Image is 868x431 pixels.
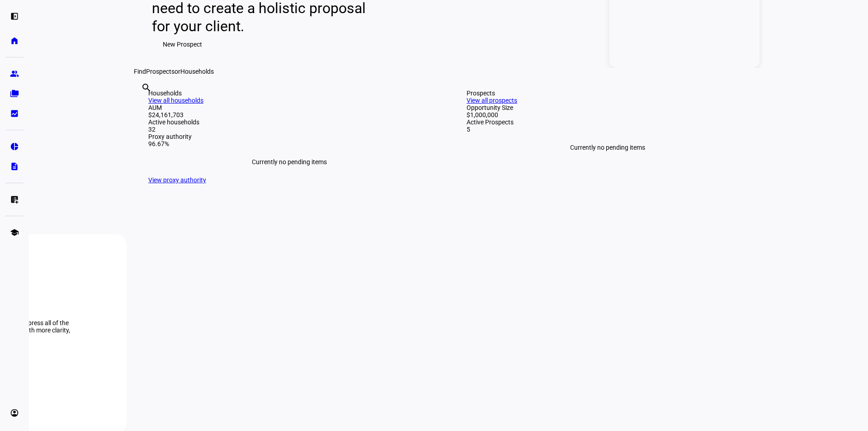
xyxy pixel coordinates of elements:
[148,97,203,104] a: View all households
[134,68,763,75] div: Find or
[148,90,430,97] div: Households
[148,133,430,140] div: Proxy authority
[10,69,19,78] eth-mat-symbol: group
[5,65,24,83] a: group
[163,35,202,53] span: New Prospect
[148,140,430,147] div: 96.67%
[5,137,24,156] a: pie_chart
[5,104,24,123] a: bid_landscape
[148,126,430,133] div: 32
[148,147,430,176] div: Currently no pending items
[10,89,19,98] eth-mat-symbol: folder_copy
[10,109,19,118] eth-mat-symbol: bid_landscape
[141,95,143,105] input: Enter name of prospect or household
[5,85,24,103] a: folder_copy
[148,111,430,118] div: $24,161,703
[467,126,749,133] div: 5
[148,176,206,184] a: View proxy authority
[467,133,749,162] div: Currently no pending items
[152,35,213,53] button: New Prospect
[10,195,19,204] eth-mat-symbol: list_alt_add
[10,408,19,417] eth-mat-symbol: account_circle
[10,162,19,171] eth-mat-symbol: description
[10,12,19,21] eth-mat-symbol: left_panel_open
[467,90,749,97] div: Prospects
[148,104,430,111] div: AUM
[467,97,517,104] a: View all prospects
[10,36,19,45] eth-mat-symbol: home
[467,118,749,126] div: Active Prospects
[141,82,152,93] mat-icon: search
[146,68,175,75] span: Prospects
[467,104,749,111] div: Opportunity Size
[10,228,19,237] eth-mat-symbol: school
[180,68,214,75] span: Households
[10,142,19,151] eth-mat-symbol: pie_chart
[148,118,430,126] div: Active households
[5,32,24,50] a: home
[5,157,24,175] a: description
[467,111,749,118] div: $1,000,000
